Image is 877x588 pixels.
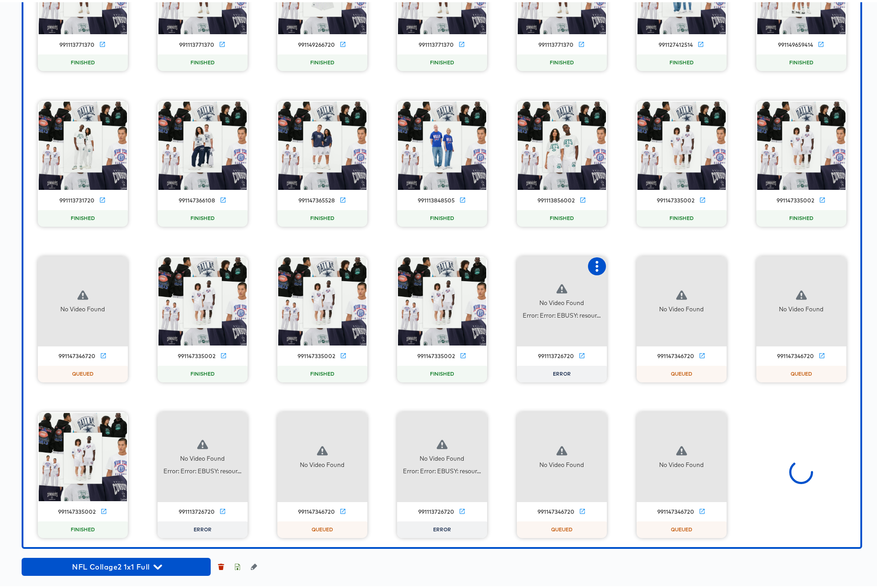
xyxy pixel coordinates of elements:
div: Error: Error: EBUSY: resour... [403,465,481,473]
div: 991113726720 [179,506,215,513]
div: No Video Found [420,452,464,461]
span: FINISHED [426,368,458,376]
span: FINISHED [307,57,338,64]
span: QUEUED [68,368,97,376]
div: No Video Found [539,458,584,467]
span: FINISHED [426,57,458,64]
div: 991147365528 [298,195,335,202]
div: 991147346720 [657,350,694,358]
div: 991113848505 [418,195,455,202]
div: 991147346720 [59,350,95,358]
span: FINISHED [187,368,218,376]
span: FINISHED [666,213,697,220]
div: 991147335002 [178,350,216,358]
span: QUEUED [547,524,576,531]
span: QUEUED [667,524,696,531]
div: 991149659414 [778,39,813,46]
div: No Video Found [659,458,704,467]
div: No Video Found [180,452,225,461]
div: 991113856002 [538,195,575,202]
div: 991113731720 [59,195,95,202]
div: 991147366108 [179,195,215,202]
div: 991113726720 [418,506,454,513]
span: ERROR [429,524,455,531]
div: 991113771370 [179,39,214,46]
span: FINISHED [67,524,99,531]
span: ERROR [549,368,574,376]
div: No Video Found [659,303,704,311]
span: FINISHED [307,368,338,376]
span: FINISHED [307,213,338,220]
div: 991113771370 [538,39,574,46]
span: QUEUED [787,368,816,376]
div: 991113771370 [59,39,95,46]
span: QUEUED [667,368,696,376]
div: 991147335002 [58,506,96,513]
span: FINISHED [67,57,99,64]
div: No Video Found [300,458,344,467]
span: FINISHED [786,57,817,64]
div: Error: Error: EBUSY: resour... [163,465,241,473]
div: 991127412514 [659,39,693,46]
div: No Video Found [779,303,823,311]
div: Error: Error: EBUSY: resour... [523,309,601,318]
div: 991147346720 [777,350,814,358]
span: FINISHED [786,213,817,220]
span: NFL Collage2 1x1 Full [26,558,206,571]
div: No Video Found [539,296,584,305]
div: 991113726720 [538,350,574,358]
div: No Video Found [60,303,105,311]
div: 991147335002 [657,195,695,202]
span: FINISHED [666,57,697,64]
div: 991147335002 [777,195,814,202]
span: FINISHED [187,213,218,220]
button: NFL Collage2 1x1 Full [22,556,211,574]
div: 991147346720 [538,506,574,513]
span: QUEUED [308,524,337,531]
span: FINISHED [426,213,458,220]
span: FINISHED [546,213,578,220]
div: 991147335002 [417,350,455,358]
span: ERROR [190,524,215,531]
span: FINISHED [187,57,218,64]
div: 991149266720 [298,39,335,46]
div: 991147346720 [657,506,694,513]
div: 991147335002 [298,350,335,358]
span: FINISHED [67,213,99,220]
span: FINISHED [546,57,578,64]
div: 991147346720 [298,506,335,513]
div: 991113771370 [419,39,454,46]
